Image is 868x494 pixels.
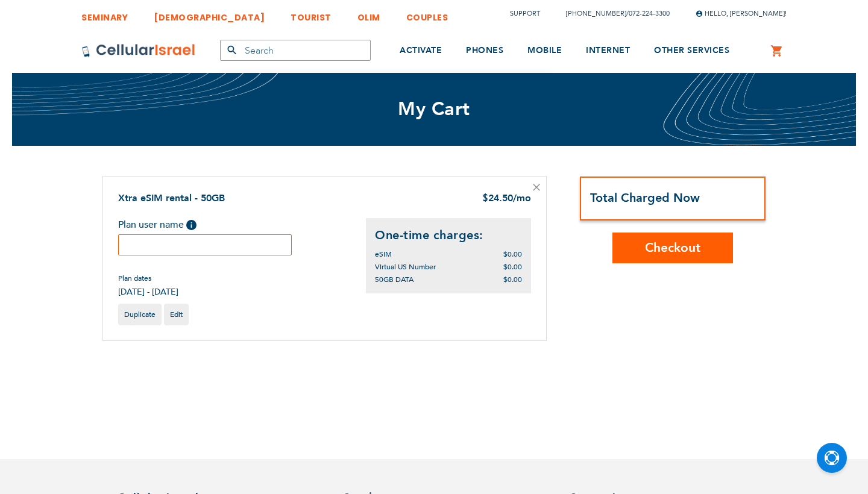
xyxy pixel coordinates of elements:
[400,45,442,56] span: ACTIVATE
[118,274,178,283] span: Plan dates
[654,45,729,56] span: OTHER SERVICES
[503,275,522,284] span: $0.00
[554,5,670,22] li: /
[406,3,448,25] a: COUPLES
[527,45,562,56] span: MOBILE
[612,233,733,263] button: Checkout
[586,45,630,56] span: INTERNET
[375,249,392,259] span: eSIM
[124,310,156,319] span: Duplicate
[510,9,540,18] a: Support
[482,192,488,206] span: $
[629,9,670,18] a: 072-224-3300
[466,28,503,73] a: PHONES
[154,3,265,25] a: [DEMOGRAPHIC_DATA]
[118,192,225,205] a: Xtra eSIM rental - 50GB
[357,3,380,25] a: OLIM
[503,249,522,259] span: $0.00
[118,286,178,298] span: [DATE] - [DATE]
[482,192,531,206] div: 24.50
[590,190,700,206] strong: Total Charged Now
[513,192,531,205] span: /mo
[375,262,436,272] span: Virtual US Number
[696,9,787,18] span: Hello, [PERSON_NAME]!
[527,28,562,73] a: MOBILE
[81,43,196,58] img: Cellular Israel Logo
[503,262,522,272] span: $0.00
[186,220,197,230] span: Help
[654,28,729,73] a: OTHER SERVICES
[375,275,414,284] span: 50GB DATA
[81,3,128,25] a: SEMINARY
[400,28,442,73] a: ACTIVATE
[291,3,332,25] a: TOURIST
[170,310,183,319] span: Edit
[466,45,503,56] span: PHONES
[566,9,626,18] a: [PHONE_NUMBER]
[118,304,162,325] a: Duplicate
[375,227,522,243] h2: One-time charges:
[645,239,700,257] span: Checkout
[220,40,371,61] input: Search
[118,218,184,231] span: Plan user name
[586,28,630,73] a: INTERNET
[398,96,470,122] span: My Cart
[164,304,189,325] a: Edit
